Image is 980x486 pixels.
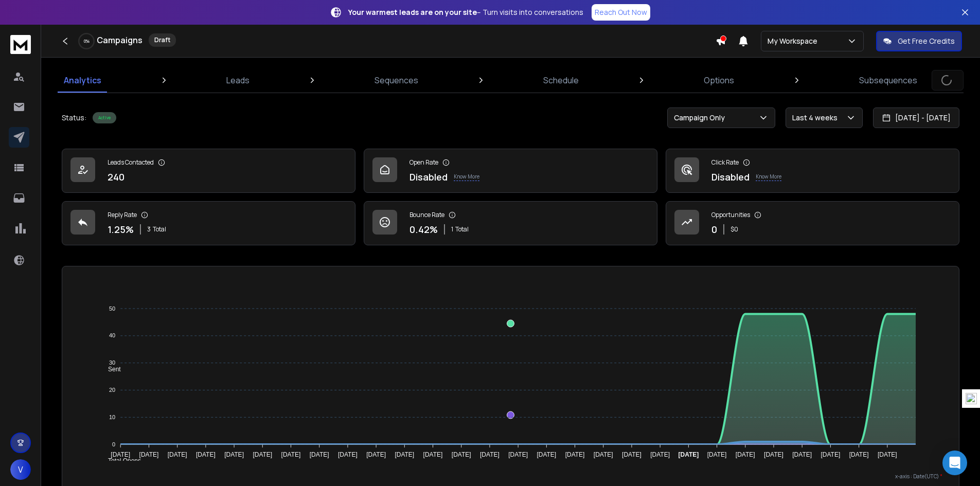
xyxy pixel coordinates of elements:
tspan: [DATE] [395,451,414,458]
tspan: [DATE] [508,451,528,458]
tspan: [DATE] [707,451,727,458]
button: Get Free Credits [876,31,962,51]
p: Disabled [711,170,750,184]
p: Options [704,74,734,86]
p: Disabled [409,170,448,184]
div: Active [93,112,116,123]
tspan: [DATE] [423,451,443,458]
p: Analytics [64,74,101,86]
tspan: [DATE] [338,451,358,458]
a: Options [698,68,740,93]
p: Know More [454,173,479,181]
tspan: [DATE] [281,451,301,458]
span: Total [153,225,166,233]
p: – Turn visits into conversations [348,7,583,17]
p: 240 [108,170,124,184]
a: Click RateDisabledKnow More [666,149,959,193]
img: logo [10,35,31,54]
tspan: [DATE] [594,451,613,458]
tspan: [DATE] [622,451,642,458]
a: Leads [220,68,256,93]
tspan: [DATE] [310,451,329,458]
p: Click Rate [711,158,739,167]
tspan: [DATE] [736,451,755,458]
p: 0 % [84,38,90,44]
button: [DATE] - [DATE] [873,107,959,128]
div: Open Intercom Messenger [942,451,967,475]
tspan: [DATE] [878,451,897,458]
a: Subsequences [853,68,923,93]
p: Reply Rate [108,211,137,219]
p: Last 4 weeks [792,113,842,123]
a: Bounce Rate0.42%1Total [364,201,657,245]
tspan: 40 [109,333,115,339]
tspan: 10 [109,414,115,420]
tspan: [DATE] [480,451,500,458]
tspan: [DATE] [678,451,699,458]
tspan: 20 [109,387,115,393]
p: x-axis : Date(UTC) [79,473,942,480]
a: Reach Out Now [592,4,650,21]
a: Schedule [537,68,585,93]
p: Campaign Only [674,113,729,123]
tspan: [DATE] [253,451,272,458]
a: Open RateDisabledKnow More [364,149,657,193]
a: Reply Rate1.25%3Total [62,201,355,245]
div: Draft [149,33,176,47]
p: Leads Contacted [108,158,154,167]
span: Total Opens [100,457,141,464]
span: 3 [147,225,151,233]
tspan: [DATE] [196,451,216,458]
tspan: 50 [109,305,115,312]
a: Opportunities0$0 [666,201,959,245]
tspan: [DATE] [139,451,159,458]
p: My Workspace [768,36,822,46]
p: 1.25 % [108,222,134,237]
button: V [10,459,31,480]
p: Opportunities [711,211,750,219]
p: Sequences [375,74,418,86]
p: $ 0 [730,225,738,233]
tspan: [DATE] [849,451,869,458]
p: Schedule [543,74,579,86]
span: Total [455,225,469,233]
p: Reach Out Now [595,7,647,17]
tspan: [DATE] [224,451,244,458]
tspan: [DATE] [111,451,130,458]
tspan: [DATE] [366,451,386,458]
p: 0 [711,222,717,237]
tspan: 0 [112,441,115,447]
tspan: [DATE] [764,451,783,458]
tspan: [DATE] [452,451,471,458]
tspan: [DATE] [792,451,812,458]
span: 1 [451,225,453,233]
p: Know More [756,173,781,181]
p: Open Rate [409,158,438,167]
a: Analytics [58,68,108,93]
a: Sequences [368,68,424,93]
tspan: [DATE] [650,451,670,458]
p: Status: [62,113,86,123]
tspan: 30 [109,359,115,366]
p: 0.42 % [409,222,438,237]
p: Get Free Credits [898,36,955,46]
p: Subsequences [859,74,917,86]
p: Bounce Rate [409,211,444,219]
tspan: [DATE] [168,451,187,458]
p: Leads [226,74,250,86]
h1: Campaigns [97,34,142,46]
span: Sent [100,366,121,373]
tspan: [DATE] [537,451,556,458]
strong: Your warmest leads are on your site [348,7,477,17]
tspan: [DATE] [821,451,841,458]
tspan: [DATE] [565,451,585,458]
a: Leads Contacted240 [62,149,355,193]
